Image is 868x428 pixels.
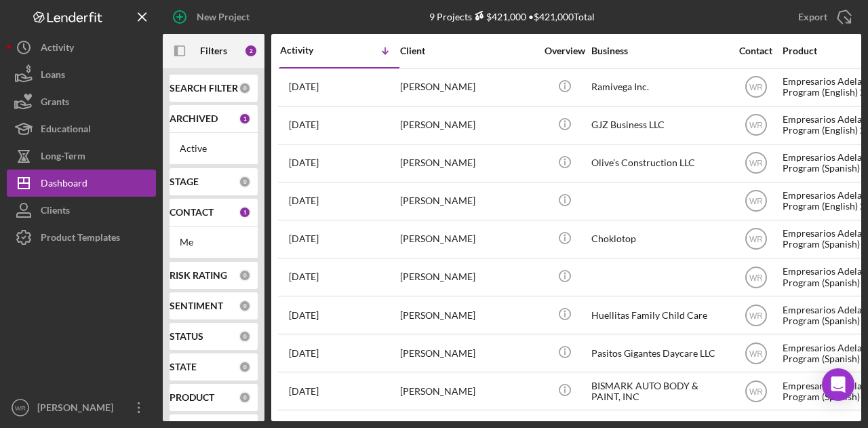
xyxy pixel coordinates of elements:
[591,373,727,409] div: BISMARK AUTO BODY & PAINT, INC
[749,83,763,92] text: WR
[591,69,727,105] div: Ramivega Inc.
[7,88,156,115] button: Grants
[7,142,156,170] button: Long-Term
[400,107,536,143] div: [PERSON_NAME]
[170,331,203,342] b: STATUS
[41,34,74,64] div: Activity
[749,159,763,168] text: WR
[289,386,319,397] time: 2025-07-21 02:22
[239,176,251,188] div: 0
[170,300,223,311] b: SENTIMENT
[170,392,214,403] b: PRODUCT
[730,45,781,56] div: Contact
[180,237,248,248] div: Me
[591,335,727,371] div: Pasitos Gigantes Daycare LLC
[170,113,218,124] b: ARCHIVED
[41,197,70,227] div: Clients
[400,45,536,56] div: Client
[289,195,319,206] time: 2025-09-29 23:53
[239,300,251,312] div: 0
[41,115,91,146] div: Educational
[239,391,251,404] div: 0
[7,224,156,251] button: Product Templates
[41,88,69,119] div: Grants
[197,3,250,31] div: New Project
[170,270,227,281] b: RISK RATING
[200,45,227,56] b: Filters
[170,207,214,218] b: CONTACT
[400,373,536,409] div: [PERSON_NAME]
[749,387,763,396] text: WR
[15,404,26,412] text: WR
[400,221,536,257] div: [PERSON_NAME]
[289,157,319,168] time: 2025-09-30 16:53
[7,115,156,142] button: Educational
[400,145,536,181] div: [PERSON_NAME]
[239,330,251,343] div: 0
[289,271,319,282] time: 2025-09-19 20:29
[591,45,727,56] div: Business
[749,121,763,130] text: WR
[749,273,763,282] text: WR
[41,170,87,200] div: Dashboard
[170,362,197,372] b: STATE
[34,394,122,425] div: [PERSON_NAME]
[400,297,536,333] div: [PERSON_NAME]
[7,197,156,224] button: Clients
[244,44,258,58] div: 2
[7,170,156,197] button: Dashboard
[289,348,319,359] time: 2025-09-14 21:23
[400,69,536,105] div: [PERSON_NAME]
[472,11,526,22] div: $421,000
[798,3,827,31] div: Export
[749,197,763,206] text: WR
[170,83,238,94] b: SEARCH FILTER
[400,335,536,371] div: [PERSON_NAME]
[163,3,263,31] button: New Project
[822,368,854,401] div: Open Intercom Messenger
[289,310,319,321] time: 2025-09-16 03:32
[41,142,85,173] div: Long-Term
[7,61,156,88] button: Loans
[239,82,251,94] div: 0
[429,11,595,22] div: 9 Projects • $421,000 Total
[7,34,156,61] button: Activity
[400,259,536,295] div: [PERSON_NAME]
[591,297,727,333] div: Huellitas Family Child Care
[749,349,763,358] text: WR
[239,113,251,125] div: 1
[7,394,156,421] button: WR[PERSON_NAME]
[41,61,65,92] div: Loans
[591,145,727,181] div: Olive’s Construction LLC
[239,269,251,281] div: 0
[289,81,319,92] time: 2025-10-01 18:51
[785,3,861,31] button: Export
[239,206,251,218] div: 1
[289,119,319,130] time: 2025-09-30 21:05
[239,361,251,373] div: 0
[289,233,319,244] time: 2025-09-22 18:07
[400,183,536,219] div: [PERSON_NAME]
[591,107,727,143] div: GJZ Business LLC
[749,311,763,320] text: WR
[170,176,199,187] b: STAGE
[280,45,340,56] div: Activity
[591,221,727,257] div: Choklotop
[180,143,248,154] div: Active
[539,45,590,56] div: Overview
[749,235,763,244] text: WR
[41,224,120,254] div: Product Templates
